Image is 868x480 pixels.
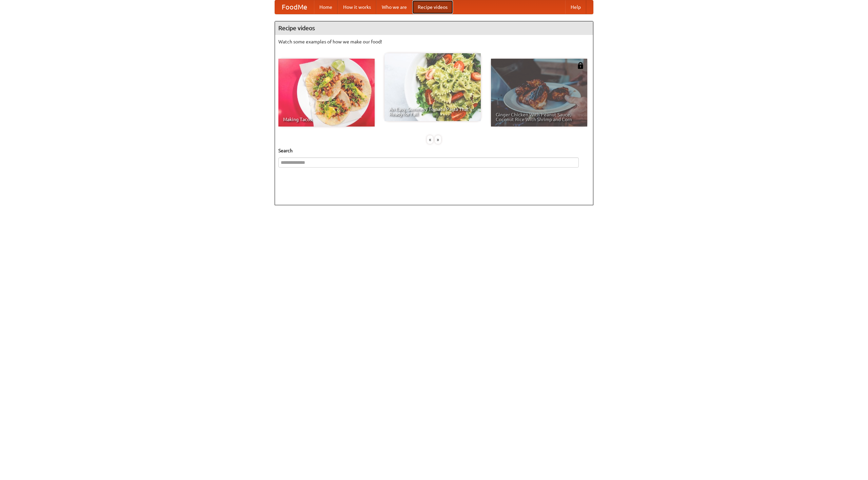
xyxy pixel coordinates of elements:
h5: Search [278,147,590,154]
a: Home [314,0,338,14]
a: Recipe videos [412,0,453,14]
div: « [427,135,433,144]
img: 483408.png [577,62,584,69]
div: » [435,135,441,144]
span: Making Tacos [283,117,370,122]
a: FoodMe [275,0,314,14]
h4: Recipe videos [275,21,593,35]
a: An Easy, Summery Tomato Pasta That's Ready for Fall [384,53,481,121]
p: Watch some examples of how we make our food! [278,38,590,45]
a: Help [565,0,586,14]
a: Making Tacos [278,59,375,127]
a: How it works [338,0,376,14]
a: Who we are [376,0,412,14]
span: An Easy, Summery Tomato Pasta That's Ready for Fall [389,107,476,116]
